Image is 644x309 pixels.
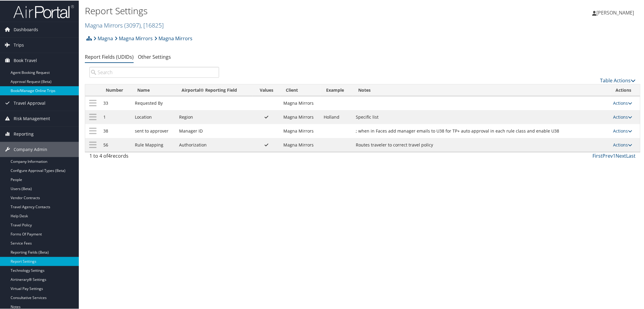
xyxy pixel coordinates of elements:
[85,84,100,96] th: : activate to sort column descending
[253,84,280,96] th: Values
[141,21,164,29] span: , [ 16825 ]
[600,77,636,83] a: Table Actions
[280,110,321,123] td: Magna Mirrors
[89,66,219,77] input: Search
[85,53,134,60] a: Report Fields (UDIDs)
[626,152,636,159] a: Last
[616,152,626,159] a: Next
[14,37,24,52] span: Trips
[85,21,164,29] a: Magna Mirrors
[353,123,610,137] td: ; when in Faces add manager emails to U38 for TP+ auto approval in each rule class and enable U38
[100,110,132,123] td: 1
[115,32,153,44] a: Magna Mirrors
[353,110,610,123] td: Specific list
[100,84,132,96] th: Number
[132,84,176,96] th: Name
[132,96,176,110] td: Requested By
[321,110,353,123] td: Holland
[176,123,253,137] td: Manager ID
[613,127,632,133] a: Actions
[176,137,253,151] td: Authorization
[592,3,640,21] a: [PERSON_NAME]
[613,152,616,159] a: 1
[14,126,34,141] span: Reporting
[597,9,634,15] span: [PERSON_NAME]
[280,123,321,137] td: Magna Mirrors
[132,110,176,123] td: Location
[353,137,610,151] td: Routes traveler to correct travel policy
[14,141,47,156] span: Company Admin
[593,152,603,159] a: First
[132,123,176,137] td: sent to approver
[280,137,321,151] td: Magna Mirrors
[610,84,640,96] th: Actions
[603,152,613,159] a: Prev
[108,152,111,159] span: 4
[14,95,45,110] span: Travel Approval
[138,53,171,60] a: Other Settings
[353,84,610,96] th: Notes
[613,113,632,119] a: Actions
[85,4,455,17] h1: Report Settings
[280,84,321,96] th: Client
[613,141,632,147] a: Actions
[321,84,353,96] th: Example
[280,96,321,110] td: Magna Mirrors
[89,152,219,162] div: 1 to 4 of records
[132,137,176,151] td: Rule Mapping
[13,4,74,18] img: airportal-logo.png
[93,32,113,44] a: Magna
[176,84,253,96] th: Airportal&reg; Reporting Field
[14,21,38,37] span: Dashboards
[613,100,632,105] a: Actions
[14,52,37,67] span: Book Travel
[154,32,192,44] a: Magna Mirrors
[100,96,132,110] td: 33
[124,21,141,29] span: ( 3097 )
[100,137,132,151] td: 56
[100,123,132,137] td: 38
[14,110,50,126] span: Risk Management
[176,110,253,123] td: Region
